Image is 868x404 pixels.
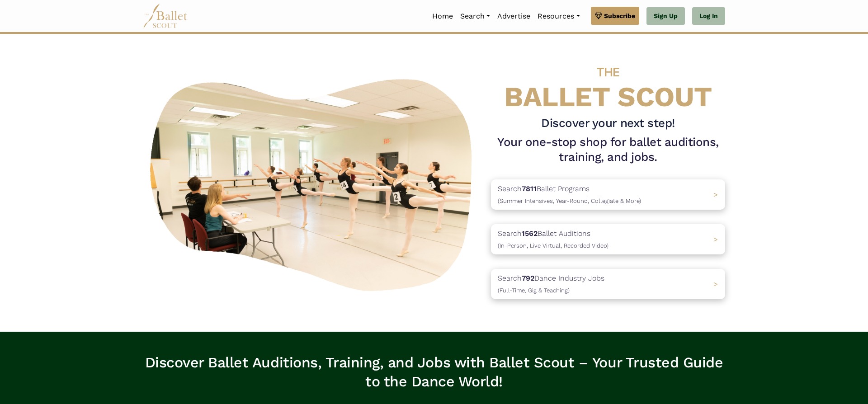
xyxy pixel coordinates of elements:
[498,197,641,204] span: (Summer Intensives, Year-Round, Collegiate & More)
[591,7,639,25] a: Subscribe
[491,269,725,299] a: Search792Dance Industry Jobs(Full-Time, Gig & Teaching) >
[713,235,718,244] span: >
[692,7,725,25] a: Log In
[143,353,725,391] h3: Discover Ballet Auditions, Training, and Jobs with Ballet Scout – Your Trusted Guide to the Dance...
[604,11,635,21] span: Subscribe
[646,7,685,25] a: Sign Up
[713,190,718,199] span: >
[534,7,583,26] a: Resources
[498,242,609,249] span: (In-Person, Live Virtual, Recorded Video)
[491,135,725,165] h1: Your one-stop shop for ballet auditions, training, and jobs.
[498,287,570,294] span: (Full-Time, Gig & Teaching)
[491,179,725,210] a: Search7811Ballet Programs(Summer Intensives, Year-Round, Collegiate & More)>
[498,183,641,206] p: Search Ballet Programs
[522,229,538,238] b: 1562
[522,274,534,282] b: 792
[713,280,718,288] span: >
[597,65,619,80] span: THE
[494,7,534,26] a: Advertise
[498,228,609,251] p: Search Ballet Auditions
[595,11,602,21] img: gem.svg
[491,224,725,254] a: Search1562Ballet Auditions(In-Person, Live Virtual, Recorded Video) >
[457,7,494,26] a: Search
[491,116,725,131] h3: Discover your next step!
[491,52,725,112] h4: BALLET SCOUT
[429,7,457,26] a: Home
[143,69,484,296] img: A group of ballerinas talking to each other in a ballet studio
[522,184,537,193] b: 7811
[498,272,604,296] p: Search Dance Industry Jobs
